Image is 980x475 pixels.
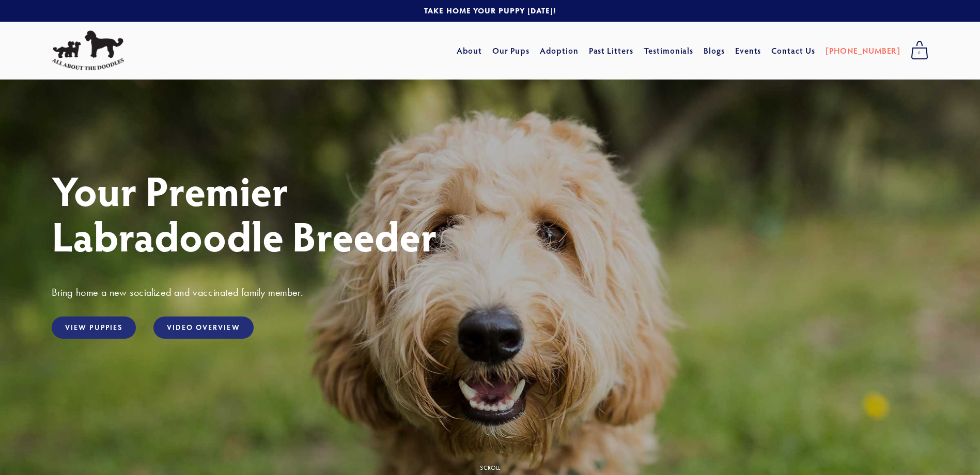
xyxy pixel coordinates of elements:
a: Past Litters [589,45,634,56]
a: View Puppies [52,316,136,339]
a: Contact Us [771,41,815,60]
h1: Your Premier Labradoodle Breeder [52,167,928,258]
a: Testimonials [644,41,694,60]
a: [PHONE_NUMBER] [826,41,900,60]
a: Video Overview [153,316,253,339]
h3: Bring home a new socialized and vaccinated family member. [52,286,928,299]
a: Blogs [704,41,725,60]
div: Scroll [480,465,500,471]
a: Events [735,41,761,60]
span: 0 [911,46,928,60]
a: 0 items in cart [906,38,934,64]
a: Adoption [540,41,579,60]
a: About [457,41,482,60]
a: Our Pups [492,41,530,60]
img: All About The Doodles [52,30,124,71]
